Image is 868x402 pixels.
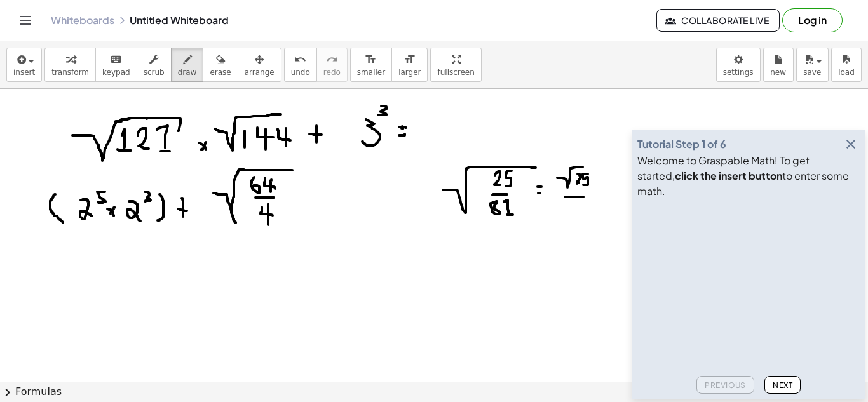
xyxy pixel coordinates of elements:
[291,68,310,77] span: undo
[430,48,481,82] button: fullscreen
[637,153,860,199] div: Welcome to Graspable Math! To get started, to enter some math.
[437,68,474,77] span: fullscreen
[144,68,165,77] span: scrub
[365,52,377,67] i: format_size
[102,68,130,77] span: keypad
[95,48,137,82] button: keyboardkeypad
[350,48,392,82] button: format_sizesmaller
[675,169,782,182] b: click the insert button
[51,14,114,27] a: Whiteboards
[137,48,172,82] button: scrub
[656,9,780,32] button: Collaborate Live
[357,68,385,77] span: smaller
[831,48,862,82] button: load
[773,380,792,390] span: Next
[110,52,122,67] i: keyboard
[323,68,341,77] span: redo
[210,68,231,77] span: erase
[178,68,197,77] span: draw
[391,48,428,82] button: format_sizelarger
[15,10,36,30] button: Toggle navigation
[6,48,42,82] button: insert
[803,68,821,77] span: save
[245,68,275,77] span: arrange
[796,48,829,82] button: save
[326,52,338,67] i: redo
[398,68,421,77] span: larger
[13,68,35,77] span: insert
[782,8,843,32] button: Log in
[764,376,801,394] button: Next
[294,52,306,67] i: undo
[667,15,769,26] span: Collaborate Live
[838,68,855,77] span: load
[203,48,238,82] button: erase
[51,68,89,77] span: transform
[716,48,761,82] button: settings
[284,48,317,82] button: undoundo
[637,137,726,152] div: Tutorial Step 1 of 6
[171,48,204,82] button: draw
[403,52,416,67] i: format_size
[44,48,96,82] button: transform
[723,68,754,77] span: settings
[763,48,794,82] button: new
[238,48,281,82] button: arrange
[770,68,786,77] span: new
[316,48,348,82] button: redoredo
